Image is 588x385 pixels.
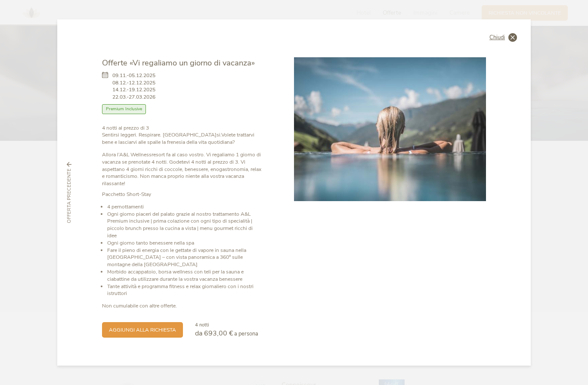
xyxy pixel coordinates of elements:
[112,72,155,101] span: 09.11.-05.12.2025 08.12.-12.12.2025 14.12.-19.12.2025 22.03.-27.03.2026
[102,131,254,146] strong: Volete trattarvi bene e lasciarvi alle spalle la frenesia della vita quotidiana?
[102,124,263,146] p: Sentirsi leggeri. Respirare. [GEOGRAPHIC_DATA]si.
[107,239,263,247] li: Ogni giorno tanto benessere nella spa
[102,302,177,309] strong: Non cumulabile con altre offerte.
[107,211,263,239] li: Ogni giorno piaceri del palato grazie al nostro trattamento A&L Premium inclusive | prima colazio...
[294,57,486,201] img: Offerte «Vi regaliamo un giorno di vacanza»
[102,151,263,187] p: Allora l’A&L Wellnessresort fa al caso vostro. Vi regaliamo 1 giorno di vacanza se prenotate 4 no...
[107,203,263,211] li: 4 pernottamenti
[102,104,146,114] span: Premium Inclusive
[66,168,73,223] span: Offerta precedente
[102,191,151,198] strong: Pacchetto Short-Stay
[102,57,255,68] span: Offerte «Vi regaliamo un giorno di vacanza»
[107,247,263,268] li: Fare il pieno di energia con le gettate di vapore in sauna nella [GEOGRAPHIC_DATA] – con vista pa...
[107,283,263,298] li: Tante attività e programma fitness e relax giornaliero con i nostri istruttori
[107,268,263,283] li: Morbido accappatoio, borsa wellness con teli per la sauna e ciabattine da utilizzare durante la v...
[489,35,505,40] span: Chiudi
[102,124,149,131] strong: 4 notti al prezzo di 3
